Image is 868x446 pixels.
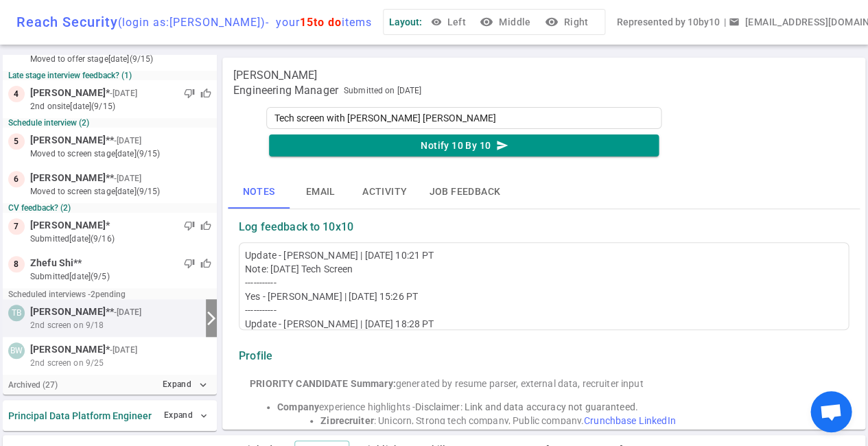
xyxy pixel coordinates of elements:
[290,176,351,209] button: Email
[8,290,126,299] small: Scheduled interviews - 2 pending
[320,415,374,426] strong: Ziprecruiter
[30,218,106,233] span: [PERSON_NAME]
[30,53,211,65] small: moved to Offer stage [DATE] (9/15)
[30,148,211,160] small: moved to Screen stage [DATE] (9/15)
[544,15,558,29] i: visibility
[203,310,220,327] i: arrow_forward_ios
[197,379,209,391] i: expand_more
[184,258,195,269] span: thumb_down
[239,349,272,363] strong: Profile
[269,134,659,157] button: Notify 10 By 10send
[16,14,372,30] div: Reach Security
[30,319,104,331] span: 2nd screen on 9/18
[8,86,25,102] div: 4
[228,176,290,209] button: Notes
[118,16,266,29] span: (login as: [PERSON_NAME] )
[277,401,319,412] strong: Company
[114,306,141,318] small: - [DATE]
[228,176,860,209] div: basic tabs example
[30,233,211,245] small: submitted [DATE] (9/16)
[8,171,25,187] div: 6
[430,16,441,27] span: visibility
[30,357,104,369] span: 2nd screen on 9/25
[233,84,338,97] span: Engineering Manager
[427,10,471,35] button: Left
[30,342,106,357] span: [PERSON_NAME]
[250,378,396,389] strong: PRIORITY CANDIDATE Summary:
[114,134,141,147] small: - [DATE]
[8,218,25,235] div: 7
[584,415,636,426] a: Crunchbase
[541,10,594,35] button: visibilityRight
[300,16,342,29] span: 15 to do
[810,391,852,432] div: Open chat
[415,401,638,412] span: Disclaimer: Link and data accuracy not guaranteed.
[184,220,195,231] span: thumb_down
[233,69,317,82] span: [PERSON_NAME]
[266,16,372,29] span: - your items
[8,380,58,390] small: Archived ( 27 )
[277,400,838,414] li: experience highlights -
[8,118,211,128] small: Schedule interview (2)
[250,377,838,390] div: generated by resume parser, external data, recruiter input
[8,410,152,421] strong: Principal Data Platform Engineer
[8,71,211,80] small: Late stage interview feedback? (1)
[30,133,106,148] span: [PERSON_NAME]
[8,203,211,213] small: CV feedback? (2)
[200,258,211,269] span: thumb_up
[110,344,137,356] small: - [DATE]
[184,88,195,99] span: thumb_down
[8,256,25,272] div: 8
[477,10,536,35] button: visibilityMiddle
[418,176,511,209] button: Job feedback
[200,220,211,231] span: thumb_up
[480,15,493,29] i: visibility
[110,87,137,99] small: - [DATE]
[161,406,211,425] button: Expand
[30,100,211,113] small: 2nd Onsite [DATE] (9/15)
[30,185,211,198] small: moved to Screen stage [DATE] (9/15)
[30,305,106,319] span: [PERSON_NAME]
[30,256,73,270] span: Zhefu Shi
[389,16,422,27] span: Layout:
[8,305,25,321] div: TB
[239,220,353,234] strong: Log feedback to 10x10
[159,375,211,395] button: Expandexpand_more
[638,415,675,426] a: LinkedIn
[30,86,106,100] span: [PERSON_NAME]
[320,414,838,427] li: : Unicorn, Strong tech company, Public company.
[351,176,418,209] button: Activity
[8,133,25,150] div: 5
[8,342,25,359] div: BW
[30,171,106,185] span: [PERSON_NAME]
[266,107,661,129] textarea: Tech screen with [PERSON_NAME] [PERSON_NAME]
[30,270,211,283] small: submitted [DATE] (9/5)
[728,16,739,27] span: email
[200,88,211,99] span: thumb_up
[114,172,141,185] small: - [DATE]
[496,139,508,152] i: send
[344,84,421,97] span: Submitted on [DATE]
[198,410,209,421] span: expand_more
